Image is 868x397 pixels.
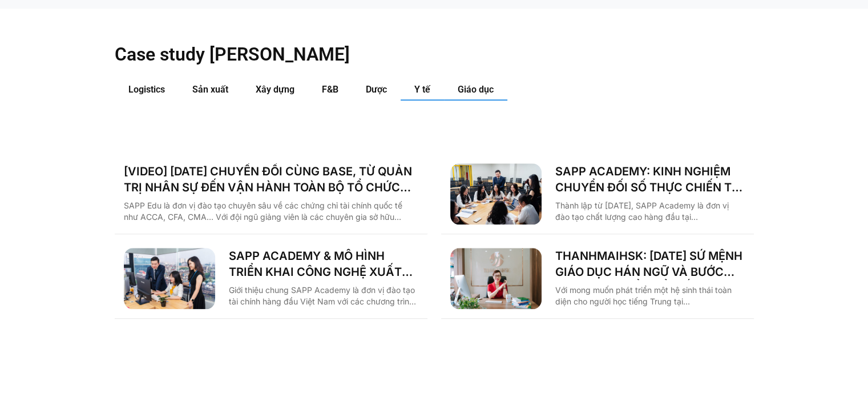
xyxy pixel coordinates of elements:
span: Sản xuất [192,84,228,95]
span: Giáo dục [458,84,494,95]
p: Giới thiệu chung SAPP Academy là đơn vị đào tạo tài chính hàng đầu Việt Nam với các chương trình ... [229,284,418,307]
span: F&B [322,84,338,95]
p: SAPP Edu là đơn vị đào tạo chuyên sâu về các chứng chỉ tài chính quốc tế như ACCA, CFA, CMA… Với ... [124,200,418,223]
h2: Case study [PERSON_NAME] [115,43,754,66]
span: Logistics [128,84,165,95]
p: Với mong muốn phát triển một hệ sinh thái toàn diện cho người học tiếng Trung tại [GEOGRAPHIC_DAT... [555,284,745,307]
p: Thành lập từ [DATE], SAPP Academy là đơn vị đào tạo chất lượng cao hàng đầu tại [GEOGRAPHIC_DATA]... [555,200,745,223]
a: [VIDEO] [DATE] CHUYỂN ĐỔI CÙNG BASE, TỪ QUẢN TRỊ NHÂN SỰ ĐẾN VẬN HÀNH TOÀN BỘ TỔ CHỨC TẠI [GEOGRA... [124,163,418,195]
a: THANHMAIHSK: [DATE] SỨ MỆNH GIÁO DỤC HÁN NGỮ VÀ BƯỚC NGOẶT CHUYỂN ĐỔI SỐ [555,248,745,280]
a: SAPP ACADEMY: KINH NGHIỆM CHUYỂN ĐỐI SỐ THỰC CHIẾN TỪ TƯ DUY QUẢN TRỊ VỮNG [555,163,745,195]
a: SAPP ACADEMY & MÔ HÌNH TRIỂN KHAI CÔNG NGHỆ XUẤT PHÁT TỪ TƯ DUY QUẢN TRỊ [229,248,418,280]
span: Dược [366,84,387,95]
span: Xây dựng [256,84,294,95]
img: Thanh Mai HSK chuyển đổi số cùng base [450,248,542,309]
span: Y tế [414,84,430,95]
div: Các tab. Mở mục bằng phím Enter hoặc Space, đóng bằng phím Esc và di chuyển bằng các phím mũi tên. [115,79,754,318]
